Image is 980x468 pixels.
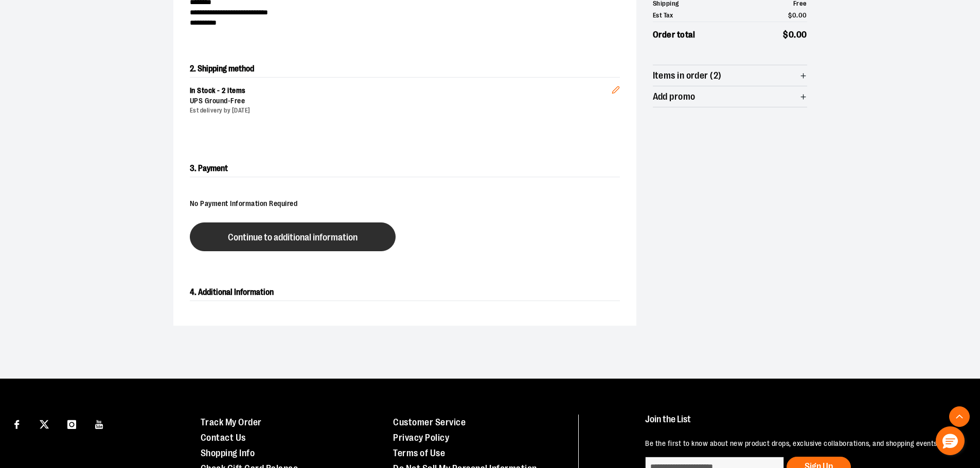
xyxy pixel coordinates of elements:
button: Add promo [653,86,807,107]
span: 00 [796,30,807,40]
a: Customer Service [393,417,466,427]
h2: 4. Additional Information [190,284,620,301]
span: . [794,30,796,40]
a: Contact Us [201,433,246,443]
a: Visit our Youtube page [91,415,109,433]
div: No Payment Information Required [190,194,620,214]
span: Items in order (2) [653,71,722,81]
a: Shopping Info [201,448,255,458]
div: Est delivery by [DATE] [190,106,612,115]
span: 0 [792,11,797,19]
h2: 2. Shipping method [190,61,620,77]
h4: Join the List [645,415,956,434]
a: Privacy Policy [393,433,449,443]
a: Visit our X page [35,415,54,433]
h2: 3. Payment [190,160,620,177]
button: Back To Top [949,406,970,427]
span: Add promo [653,92,696,102]
a: Visit our Facebook page [8,415,26,433]
button: Hello, have a question? Let’s chat. [936,426,965,455]
button: Continue to additional information [190,222,396,251]
span: . [796,11,798,19]
div: In Stock - 2 items [190,86,612,96]
span: Free [230,97,245,105]
span: $ [788,11,792,19]
a: Terms of Use [393,448,445,458]
span: Est Tax [653,10,673,21]
span: 0 [789,30,794,40]
button: Edit [603,69,628,105]
img: Twitter [40,420,49,429]
div: UPS Ground - [190,96,612,106]
span: 00 [798,11,807,19]
button: Items in order (2) [653,65,807,86]
span: $ [783,30,789,40]
p: Be the first to know about new product drops, exclusive collaborations, and shopping events! [645,439,956,449]
span: Order total [653,28,696,42]
span: Continue to additional information [228,233,358,242]
a: Visit our Instagram page [63,415,81,433]
a: Track My Order [201,417,262,427]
